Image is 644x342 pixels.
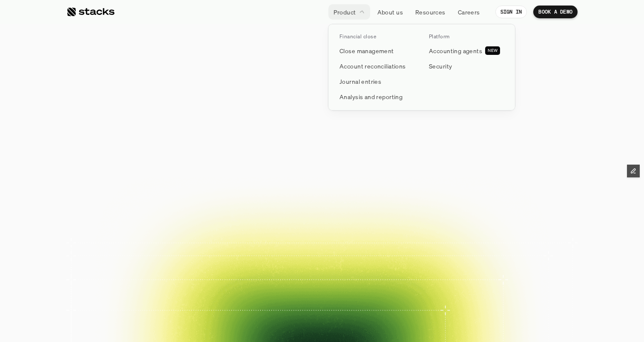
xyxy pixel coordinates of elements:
[415,8,446,17] p: Resources
[453,4,485,20] a: Careers
[339,77,381,86] p: Journal entries
[173,276,226,313] a: Case study
[191,304,213,309] h2: Case study
[374,260,397,265] h2: Case study
[429,34,450,40] p: Platform
[357,232,410,269] a: Case study
[479,285,532,293] p: and more
[258,39,387,57] a: Stacks launches Agentic AI
[424,43,509,58] a: Accounting agentsNEW
[372,4,408,20] a: About us
[339,34,376,40] p: Financial close
[488,48,497,53] h2: NEW
[161,68,229,106] span: The
[315,196,411,217] a: EXPLORE PRODUCT
[334,43,420,58] a: Close management
[429,62,452,71] p: Security
[216,154,428,180] p: Close your books faster, smarter, and risk-free with Stacks, the AI tool for accounting teams.
[233,196,311,217] a: BOOK A DEMO
[252,304,274,309] h2: Case study
[424,58,509,74] a: Security
[533,6,578,18] a: BOOK A DEMO
[495,6,527,18] a: SIGN IN
[458,8,480,17] p: Careers
[339,46,394,55] p: Close management
[334,74,420,89] a: Journal entries
[333,8,356,17] p: Product
[276,43,368,52] p: Stacks launches Agentic AI
[173,232,226,269] a: Case study
[500,9,522,15] p: SIGN IN
[377,8,403,17] p: About us
[538,9,572,15] p: BOOK A DEMO
[334,89,420,104] a: Analysis and reporting
[330,200,396,212] p: EXPLORE PRODUCT
[236,68,382,106] span: financial
[191,260,213,265] h2: Case study
[339,62,406,71] p: Account reconciliations
[334,58,420,74] a: Account reconciliations
[410,4,451,20] a: Resources
[429,46,482,55] p: Accounting agents
[248,200,296,212] p: BOOK A DEMO
[129,260,152,265] h2: Case study
[627,165,640,177] button: Edit Framer Content
[112,232,165,269] a: Case study
[216,105,428,144] span: Reimagined.
[339,92,402,101] p: Analysis and reporting
[234,276,287,313] a: Case study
